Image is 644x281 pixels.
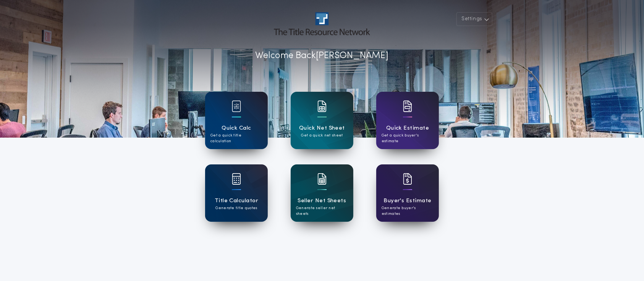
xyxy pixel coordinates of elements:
img: card icon [403,101,412,112]
a: card iconQuick CalcGet a quick title calculation [205,92,268,149]
p: Welcome Back [PERSON_NAME] [256,49,389,63]
p: Generate title quotes [215,205,257,211]
h1: Title Calculator [215,197,258,205]
img: card icon [232,173,241,185]
a: card iconBuyer's EstimateGenerate buyer's estimates [376,164,439,222]
a: card iconTitle CalculatorGenerate title quotes [205,164,268,222]
button: Settings [456,12,492,26]
h1: Quick Calc [222,124,251,133]
a: card iconQuick EstimateGet a quick buyer's estimate [376,92,439,149]
h1: Seller Net Sheets [298,197,346,205]
img: card icon [232,101,241,112]
a: card iconQuick Net SheetGet a quick net sheet [291,92,353,149]
h1: Quick Net Sheet [299,124,345,133]
h1: Buyer's Estimate [383,197,431,205]
p: Get a quick net sheet [301,133,343,138]
img: card icon [403,173,412,185]
p: Get a quick buyer's estimate [382,133,434,144]
p: Generate buyer's estimates [382,205,434,217]
img: card icon [317,101,327,112]
h1: Quick Estimate [386,124,429,133]
a: card iconSeller Net SheetsGenerate seller net sheets [291,164,353,222]
p: Generate seller net sheets [296,205,348,217]
p: Get a quick title calculation [210,133,262,144]
img: account-logo [274,12,370,35]
img: card icon [317,173,327,185]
